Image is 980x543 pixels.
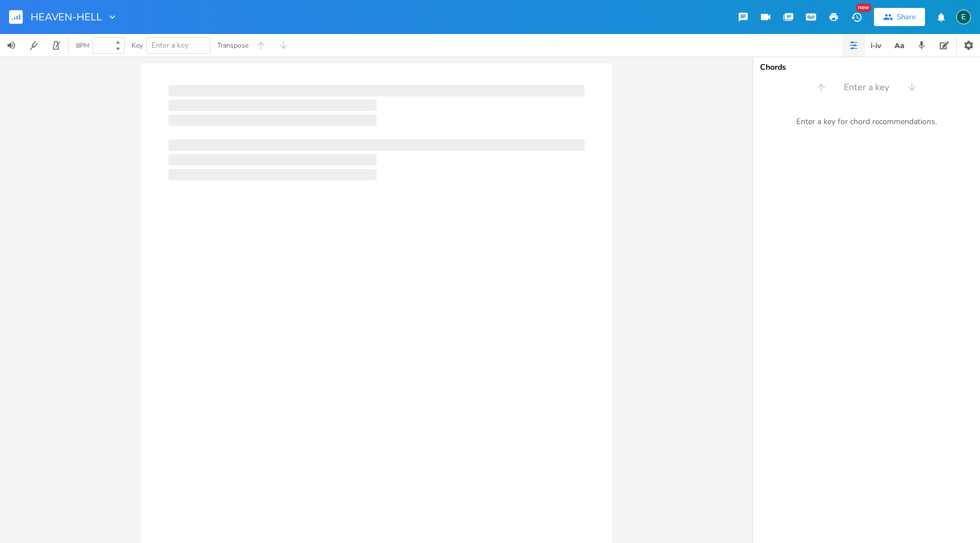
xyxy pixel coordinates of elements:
div: BPM [76,43,89,49]
button: New [845,7,868,27]
button: E [956,4,971,30]
div: Share [897,12,916,22]
div: Chords [760,63,973,71]
div: Transpose [217,42,248,49]
span: Enter a key [844,81,889,94]
div: edenmusic [956,10,971,24]
span: Enter a key [151,40,189,50]
div: New [856,3,871,12]
button: Share [874,8,925,26]
span: HEAVEN-HELL [31,12,102,22]
div: Key [132,42,143,49]
div: Enter a key for chord recommendations. [753,110,980,134]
